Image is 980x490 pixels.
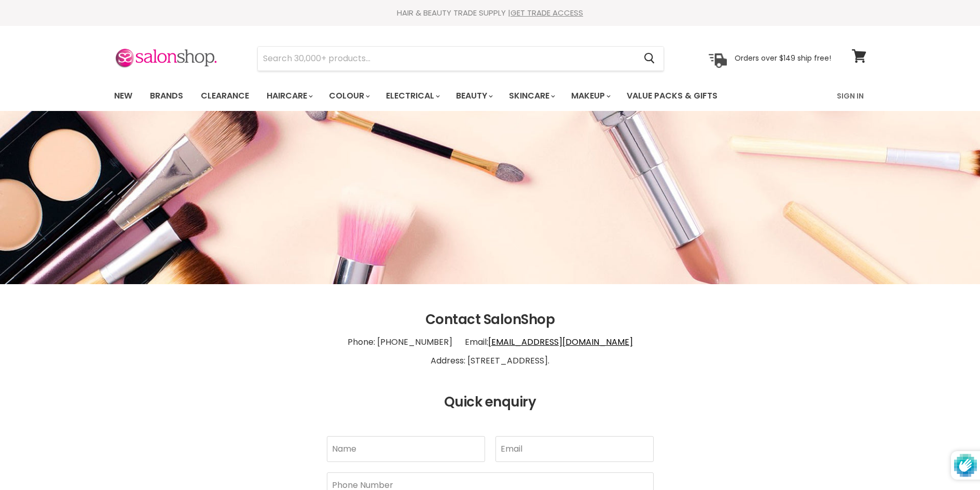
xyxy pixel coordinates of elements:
[501,85,561,107] a: Skincare
[259,85,319,107] a: Haircare
[101,81,879,111] nav: Main
[114,312,866,328] h2: Contact SalonShop
[563,85,617,107] a: Makeup
[378,85,446,107] a: Electrical
[954,451,977,480] img: Protected by hCaptcha
[488,336,633,348] a: [EMAIL_ADDRESS][DOMAIN_NAME]
[193,85,257,107] a: Clearance
[321,85,376,107] a: Colour
[142,85,191,107] a: Brands
[257,46,664,71] form: Product
[258,47,636,71] input: Search
[735,53,831,63] p: Orders over $149 ship free!
[114,395,866,410] h2: Quick enquiry
[510,7,583,18] a: GET TRADE ACCESS
[106,81,778,111] ul: Main menu
[448,85,499,107] a: Beauty
[101,8,879,18] div: HAIR & BEAUTY TRADE SUPPLY |
[114,328,866,375] p: Phone: [PHONE_NUMBER] Email: Address: [STREET_ADDRESS].
[619,85,725,107] a: Value Packs & Gifts
[831,85,870,107] a: Sign In
[636,47,664,71] button: Search
[106,85,140,107] a: New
